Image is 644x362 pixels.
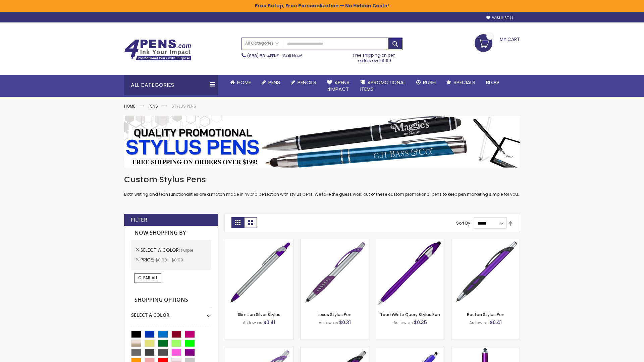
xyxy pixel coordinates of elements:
[327,79,350,93] span: 4Pens 4impact
[318,312,352,317] a: Lexus Stylus Pen
[486,79,499,86] span: Blog
[138,275,158,281] span: Clear All
[298,79,316,86] span: Pencils
[423,79,436,86] span: Rush
[469,320,489,325] span: As low as
[319,320,338,325] span: As low as
[393,320,413,325] span: As low as
[467,312,504,317] a: Boston Stylus Pen
[245,41,279,46] span: All Categories
[376,347,444,352] a: Sierra Stylus Twist Pen-Purple
[301,239,369,244] a: Lexus Stylus Pen-Purple
[441,75,481,90] a: Specials
[414,319,427,326] span: $0.35
[225,239,293,307] img: Slim Jen Silver Stylus-Purple
[124,116,520,168] img: Stylus Pens
[256,75,285,90] a: Pens
[263,319,275,326] span: $0.41
[131,216,147,224] strong: Filter
[149,103,158,109] a: Pens
[301,347,369,352] a: Lexus Metallic Stylus Pen-Purple
[453,79,475,86] span: Specials
[456,220,470,226] label: Sort By
[171,103,196,109] strong: Stylus Pens
[411,75,441,90] a: Rush
[451,239,520,307] img: Boston Stylus Pen-Purple
[268,79,280,86] span: Pens
[238,312,280,317] a: Slim Jen Silver Stylus
[247,53,302,59] span: - Call Now!
[490,319,502,326] span: $0.41
[243,320,262,325] span: As low as
[131,293,211,307] strong: Shopping Options
[376,239,444,307] img: TouchWrite Query Stylus Pen-Purple
[135,273,161,283] a: Clear All
[360,79,406,93] span: 4PROMOTIONAL ITEMS
[237,79,251,86] span: Home
[181,247,193,253] span: Purple
[124,75,218,95] div: All Categories
[124,103,135,109] a: Home
[451,239,520,244] a: Boston Stylus Pen-Purple
[225,75,256,90] a: Home
[380,312,440,317] a: TouchWrite Query Stylus Pen
[131,226,211,240] strong: Now Shopping by
[225,239,293,244] a: Slim Jen Silver Stylus-Purple
[141,256,155,263] span: Price
[339,319,351,326] span: $0.31
[124,174,520,185] h1: Custom Stylus Pens
[355,75,411,97] a: 4PROMOTIONALITEMS
[124,174,520,197] div: Both writing and tech functionalities are a match made in hybrid perfection with stylus pens. We ...
[322,75,355,97] a: 4Pens4impact
[231,217,244,228] strong: Grid
[247,53,279,59] a: (888) 88-4PENS
[301,239,369,307] img: Lexus Stylus Pen-Purple
[285,75,322,90] a: Pencils
[141,247,181,253] span: Select A Color
[481,75,504,90] a: Blog
[242,38,282,49] a: All Categories
[346,50,403,63] div: Free shipping on pen orders over $199
[131,307,211,318] div: Select A Color
[155,257,183,263] span: $0.00 - $0.99
[486,15,513,20] a: Wishlist
[451,347,520,352] a: TouchWrite Command Stylus Pen-Purple
[124,39,191,61] img: 4Pens Custom Pens and Promotional Products
[225,347,293,352] a: Boston Silver Stylus Pen-Purple
[376,239,444,244] a: TouchWrite Query Stylus Pen-Purple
